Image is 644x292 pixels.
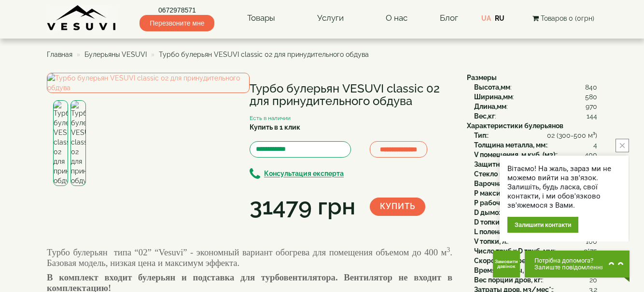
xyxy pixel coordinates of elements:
[474,247,554,255] b: Число труб x D труб, мм:
[474,199,524,207] b: P рабочая, кВт:
[586,237,597,246] span: 100
[474,209,528,216] b: D дымохода, мм:
[616,139,629,152] button: close button
[530,13,597,24] button: Товаров 0 (0грн)
[447,246,450,253] span: 3
[467,122,563,130] b: Характеристики булерьянов
[493,251,520,278] button: Get Call button
[250,82,452,108] h1: Турбо булерьян VESUVI classic 02 для принудительного обдува
[474,266,558,274] b: Время работы, порц. час:
[474,82,597,92] div: :
[474,237,597,246] div: :
[586,102,597,111] span: 970
[525,251,630,278] button: Chat button
[547,131,597,140] span: 02 (300-500 м³)
[474,179,597,188] div: :
[250,190,355,223] div: 31479 грн
[474,83,510,91] b: Высота,мм
[474,228,574,236] b: L полена, [GEOGRAPHIC_DATA]:
[474,112,495,120] b: Вес,кг
[474,246,597,256] div: :
[467,74,497,81] b: Размеры
[474,132,488,139] b: Тип:
[53,100,68,186] img: Турбо булерьян VESUVI classic 02 для принудительного обдува
[474,151,557,159] b: V помещения, м.куб. (м3):
[474,141,547,149] b: Толщина металла, мм:
[47,247,452,268] span: Турбо булерьян типа “02” “Vesuvi” - экономный вариант обогрева для помещения объемом до 400 м . Б...
[159,51,369,58] span: Турбо булерьян VESUVI classic 02 для принудительного обдува
[495,14,504,22] a: RU
[474,150,597,159] div: :
[474,160,533,168] b: Защитный кожух:
[440,13,458,23] a: Блог
[140,5,214,15] a: 0672978571
[481,14,491,22] a: UA
[585,82,597,92] span: 840
[474,102,597,111] div: :
[47,51,72,58] a: Главная
[474,208,597,217] div: :
[474,238,507,245] b: V топки, л:
[474,170,531,178] b: Стекло в дверце:
[474,218,514,226] b: D топки, мм:
[376,7,417,29] a: О нас
[507,164,621,210] div: Вітаємо! На жаль, зараз ми не можемо вийти на зв'язок. Залишіть, будь ласка, свої контакти, і ми ...
[308,7,353,29] a: Услуги
[474,198,597,208] div: :
[370,198,425,216] button: Купить
[474,131,597,140] div: :
[474,103,506,110] b: Длина,мм
[534,264,604,271] span: Залиште повідомлення
[474,217,597,227] div: :
[250,115,291,121] small: Есть в наличии
[474,189,545,197] b: P максимальная, кВт:
[534,257,604,264] span: Потрібна допомога?
[474,159,597,169] div: :
[264,170,344,178] b: Консультация експерта
[47,73,250,93] img: Турбо булерьян VESUVI classic 02 для принудительного обдува
[474,180,551,187] b: Варочная поверхность:
[587,111,597,121] span: 144
[474,140,597,150] div: :
[70,100,85,186] img: Турбо булерьян VESUVI classic 02 для принудительного обдува
[474,275,597,285] div: :
[474,92,597,102] div: :
[585,92,597,102] span: 580
[474,276,542,284] b: Вес порции дров, кг:
[541,14,594,22] span: Товаров 0 (0грн)
[474,111,597,121] div: :
[474,93,513,101] b: Ширина,мм
[589,275,597,285] span: 20
[250,122,300,132] label: Купить в 1 клик
[84,51,147,58] a: Булерьяны VESUVI
[474,265,597,275] div: :
[47,5,117,31] img: content
[474,257,578,265] b: Скорость нагрева воз., м3/мин:
[238,7,285,29] a: Товары
[474,188,597,198] div: :
[474,169,597,179] div: :
[495,259,518,269] span: Замовити дзвінок
[474,227,597,237] div: :
[507,217,578,233] div: Залишити контакти
[140,15,214,31] span: Перезвоните мне
[474,256,597,265] div: :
